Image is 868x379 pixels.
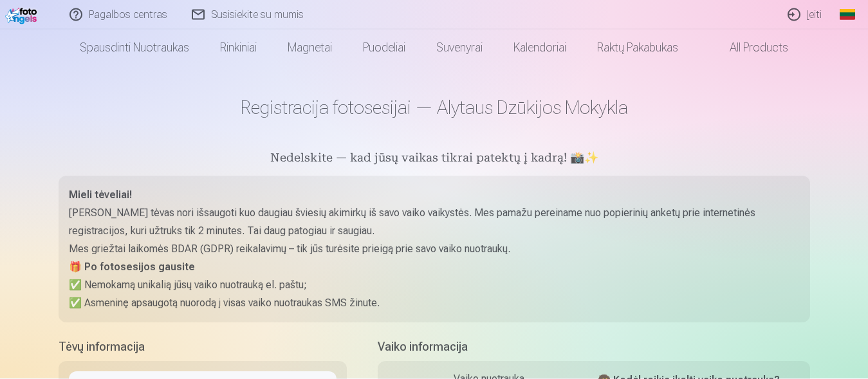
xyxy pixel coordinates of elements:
a: Spausdinti nuotraukas [64,30,205,66]
h5: Tėvų informacija [59,338,347,356]
h5: Vaiko informacija [378,338,810,356]
a: Rinkiniai [205,30,272,66]
strong: Mieli tėveliai! [69,189,132,201]
img: /fa2 [5,5,40,24]
a: All products [694,30,804,66]
a: Kalendoriai [498,30,582,66]
a: Magnetai [272,30,347,66]
a: Puodeliai [347,30,421,66]
p: [PERSON_NAME] tėvas nori išsaugoti kuo daugiau šviesių akimirkų iš savo vaiko vaikystės. Mes pama... [69,205,800,241]
p: ✅ Asmeninę apsaugotą nuorodą į visas vaiko nuotraukas SMS žinute. [69,295,800,313]
a: Raktų pakabukas [582,30,694,66]
p: Mes griežtai laikomės BDAR (GDPR) reikalavimų – tik jūs turėsite prieigą prie savo vaiko nuotraukų. [69,241,800,259]
a: Suvenyrai [421,30,498,66]
h1: Registracija fotosesijai — Alytaus Dzūkijos Mokykla [59,97,810,120]
p: ✅ Nemokamą unikalią jūsų vaiko nuotrauką el. paštu; [69,277,800,295]
h5: Nedelskite — kad jūsų vaikas tikrai patektų į kadrą! 📸✨ [59,151,810,169]
strong: 🎁 Po fotosesijos gausite [69,261,195,273]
